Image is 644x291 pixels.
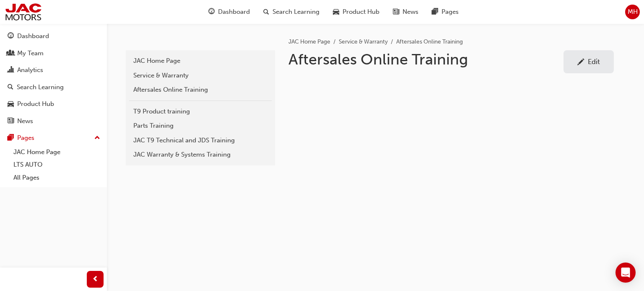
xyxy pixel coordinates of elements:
span: Dashboard [218,7,250,17]
img: jac-portal [4,3,42,21]
div: Aftersales Online Training [133,85,267,95]
span: news-icon [8,118,14,125]
a: JAC Home Page [129,54,272,68]
a: JAC Warranty & Systems Training [129,147,272,162]
h1: Aftersales Online Training [288,50,563,69]
div: Service & Warranty [133,71,267,80]
a: News [3,113,104,129]
div: Pages [17,133,34,143]
span: up-icon [94,133,100,144]
div: News [17,116,33,126]
button: DashboardMy TeamAnalyticsSearch LearningProduct HubNews [3,27,104,130]
span: guage-icon [8,33,14,40]
div: JAC T9 Technical and JDS Training [133,136,267,145]
button: Pages [3,130,104,146]
div: T9 Product training [133,107,267,116]
a: T9 Product training [129,104,272,119]
span: Product Hub [343,7,379,17]
a: Service & Warranty [339,38,388,45]
a: Analytics [3,62,104,78]
a: LTS AUTO [10,158,104,171]
div: Analytics [17,65,43,75]
a: Product Hub [3,96,104,112]
div: Parts Training [133,121,267,131]
a: search-iconSearch Learning [257,3,326,21]
a: JAC Home Page [10,146,104,159]
a: Dashboard [3,28,104,44]
span: search-icon [263,7,269,17]
a: car-iconProduct Hub [326,3,386,21]
div: Edit [588,57,600,66]
span: chart-icon [8,67,14,74]
a: Aftersales Online Training [129,82,272,97]
span: Pages [441,7,459,17]
div: My Team [17,49,44,58]
span: News [402,7,418,17]
a: Edit [563,50,614,73]
button: MH [625,5,640,19]
a: All Pages [10,171,104,184]
span: people-icon [8,50,14,57]
span: car-icon [8,100,14,108]
div: JAC Warranty & Systems Training [133,150,267,160]
a: news-iconNews [386,3,425,21]
span: MH [628,7,638,17]
span: pages-icon [8,134,14,142]
div: Product Hub [17,99,54,109]
a: Parts Training [129,118,272,133]
span: guage-icon [208,7,215,17]
li: Aftersales Online Training [396,37,463,47]
span: pages-icon [432,7,438,17]
a: Search Learning [3,80,104,95]
div: Dashboard [17,31,49,41]
span: pencil-icon [577,59,584,67]
span: Search Learning [273,7,319,17]
a: My Team [3,46,104,61]
span: car-icon [333,7,339,17]
a: JAC Home Page [288,38,330,45]
a: JAC T9 Technical and JDS Training [129,133,272,148]
a: guage-iconDashboard [202,3,257,21]
a: pages-iconPages [425,3,465,21]
div: Open Intercom Messenger [615,263,636,283]
a: Service & Warranty [129,68,272,83]
span: prev-icon [92,274,99,285]
span: search-icon [8,84,13,91]
span: news-icon [393,7,399,17]
div: JAC Home Page [133,56,267,66]
div: Search Learning [17,82,64,92]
